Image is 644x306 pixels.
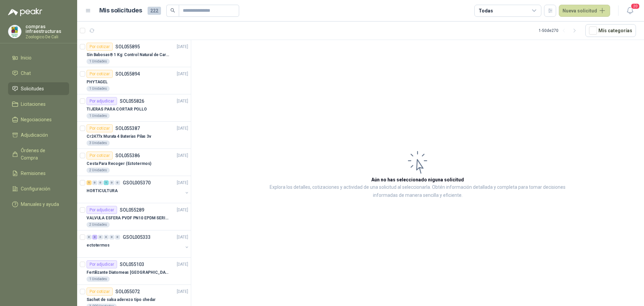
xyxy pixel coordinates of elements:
div: 0 [92,180,97,185]
div: Por adjudicar [87,260,117,268]
div: Por cotizar [87,43,113,51]
div: 0 [109,180,114,185]
a: Inicio [8,51,69,64]
p: Explora los detalles, cotizaciones y actividad de una solicitud al seleccionarla. Obtén informaci... [258,183,577,200]
p: [DATE] [177,125,188,132]
div: 1 Unidades [87,59,110,64]
a: Por cotizarSOL055894[DATE] PHYTAGEL1 Unidades [77,67,191,94]
p: TIJERAS PARA CORTAR POLLO [87,106,147,113]
div: 0 [98,180,103,185]
a: Licitaciones [8,98,69,111]
p: Zoologico De Cali [25,35,69,39]
div: Por cotizar [87,70,113,78]
p: [DATE] [177,98,188,104]
div: 0 [115,235,120,239]
span: Adjudicación [21,131,48,139]
a: Por cotizarSOL055387[DATE] Cr2477x Murata 4 Baterias Pilas 3v3 Unidades [77,122,191,149]
p: [DATE] [177,289,188,295]
button: 20 [624,5,636,17]
div: 0 [98,235,103,239]
div: 1 Unidades [87,276,110,282]
p: SOL055072 [115,289,140,294]
span: Configuración [21,185,50,192]
a: Por cotizarSOL055895[DATE] Sin Babosas® 1 Kg: Control Natural de Caracoles y Babosas1 Unidades [77,40,191,67]
p: [DATE] [177,71,188,77]
p: [DATE] [177,261,188,268]
span: Chat [21,70,31,77]
img: Company Logo [8,25,21,38]
div: Por cotizar [87,288,113,296]
div: Por adjudicar [87,206,117,214]
p: SOL055895 [115,44,140,49]
p: SOL055103 [120,262,144,267]
div: Todas [479,7,493,14]
p: SOL055289 [120,208,144,212]
p: [DATE] [177,44,188,50]
p: SOL055826 [120,99,144,103]
div: 1 [104,180,109,185]
span: Remisiones [21,170,46,177]
a: Negociaciones [8,113,69,126]
button: Nueva solicitud [559,5,610,17]
a: Por adjudicarSOL055826[DATE] TIJERAS PARA CORTAR POLLO1 Unidades [77,94,191,122]
p: Cesta Para Recoger (Ectotermos) [87,161,151,167]
div: 3 Unidades [87,140,110,146]
a: Órdenes de Compra [8,144,69,164]
a: 0 3 0 0 0 0 GSOL005333[DATE] ectotermos [87,233,190,255]
a: 1 0 0 1 0 0 GSOL005370[DATE] HORTICULTURA [87,179,190,200]
p: Sin Babosas® 1 Kg: Control Natural de Caracoles y Babosas [87,52,170,58]
p: SOL055894 [115,72,140,76]
div: 1 - 50 de 270 [539,25,580,36]
p: [DATE] [177,207,188,213]
a: Remisiones [8,167,69,180]
div: 0 [109,235,114,239]
p: HORTICULTURA [87,188,118,194]
div: 1 Unidades [87,86,110,91]
span: Solicitudes [21,85,44,92]
span: Órdenes de Compra [21,147,63,162]
div: 0 [87,235,92,239]
div: 2 Unidades [87,168,110,173]
div: Por cotizar [87,151,113,160]
a: Chat [8,67,69,80]
button: Mís categorías [585,24,636,37]
a: Por cotizarSOL055386[DATE] Cesta Para Recoger (Ectotermos)2 Unidades [77,149,191,176]
h3: Aún no has seleccionado niguna solicitud [371,176,464,183]
span: Manuales y ayuda [21,201,59,208]
p: SOL055387 [115,126,140,131]
a: Adjudicación [8,129,69,141]
p: [DATE] [177,180,188,186]
span: search [170,8,175,13]
p: compras infraestructuras [25,24,69,34]
p: Sachet de salsa aderezo tipo chedar [87,297,156,303]
p: ectotermos [87,242,110,249]
span: 20 [631,3,640,9]
p: Cr2477x Murata 4 Baterias Pilas 3v [87,133,151,140]
div: Por cotizar [87,124,113,132]
p: SOL055386 [115,153,140,158]
a: Por adjudicarSOL055289[DATE] VALVULA ESFERA PVDF PN10 EPDM SERIE EX D 25MM CEPEX64926TREME2 Unidades [77,203,191,230]
p: [DATE] [177,234,188,241]
div: 2 Unidades [87,222,110,227]
a: Solicitudes [8,82,69,95]
span: 222 [148,7,161,15]
a: Por adjudicarSOL055103[DATE] Fertilizante Diatomeas [GEOGRAPHIC_DATA] 25kg Polvo1 Unidades [77,258,191,285]
span: Negociaciones [21,116,52,123]
div: 3 [92,235,97,239]
div: 0 [115,180,120,185]
p: GSOL005333 [123,235,151,239]
span: Inicio [21,54,32,61]
p: PHYTAGEL [87,79,108,85]
a: Configuración [8,182,69,195]
p: [DATE] [177,152,188,159]
div: 1 Unidades [87,113,110,119]
p: Fertilizante Diatomeas [GEOGRAPHIC_DATA] 25kg Polvo [87,269,170,276]
div: 1 [87,180,92,185]
h1: Mis solicitudes [99,6,142,15]
a: Manuales y ayuda [8,198,69,211]
div: 0 [104,235,109,239]
span: Licitaciones [21,100,46,108]
p: GSOL005370 [123,180,151,185]
p: VALVULA ESFERA PVDF PN10 EPDM SERIE EX D 25MM CEPEX64926TREME [87,215,170,221]
img: Logo peakr [8,8,42,16]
